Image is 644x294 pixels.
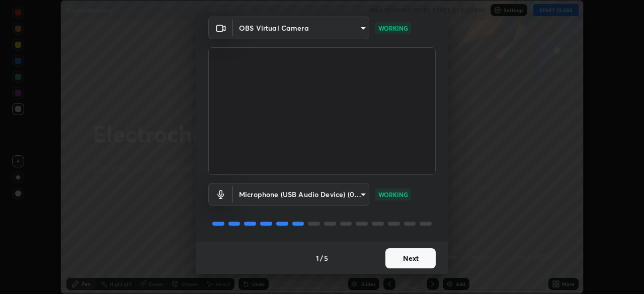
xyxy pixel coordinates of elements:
h4: 5 [324,253,328,263]
button: Next [385,248,436,268]
h4: 1 [316,253,319,263]
p: WORKING [378,24,408,33]
div: OBS Virtual Camera [233,17,369,39]
p: WORKING [378,190,408,199]
h4: / [320,253,323,263]
div: OBS Virtual Camera [233,183,369,206]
